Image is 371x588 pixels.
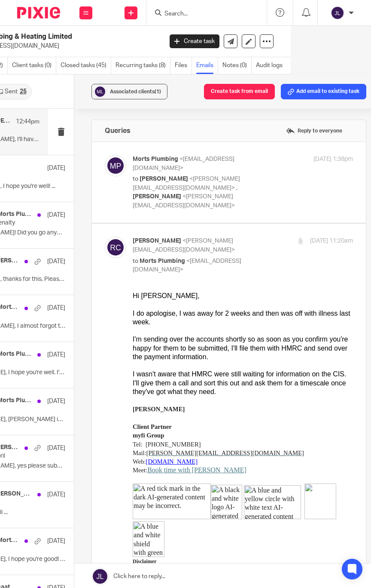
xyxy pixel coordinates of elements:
[142,470,147,477] sup: th
[133,176,240,191] span: <[PERSON_NAME][EMAIL_ADDRESS][DOMAIN_NAME]>
[47,444,65,453] p: [DATE]
[78,302,109,336] img: A black and white logo AI-generated content may be incorrect.
[13,166,65,173] a: [DOMAIN_NAME]
[133,194,181,200] span: [PERSON_NAME]
[91,84,167,99] button: Associated clients(1)
[47,164,65,172] p: [DATE]
[105,126,131,135] h4: Queries
[47,304,65,312] p: [DATE]
[281,84,366,99] button: Add email to existing task
[170,34,219,48] a: Create task
[204,84,275,99] button: Create task from email
[133,176,138,182] span: to
[15,283,114,290] a: Book time with [PERSON_NAME]
[47,397,65,406] p: [DATE]
[133,238,235,253] span: <[PERSON_NAME][EMAIL_ADDRESS][DOMAIN_NAME]>
[111,194,168,228] img: A blue and yellow circle with white text AI-generated content may be incorrect.
[172,192,204,228] img: emails
[155,89,161,94] span: (1)
[14,158,171,165] a: [PERSON_NAME][EMAIL_ADDRESS][DOMAIN_NAME]
[116,57,170,74] a: Recurring tasks (8)
[133,238,181,244] span: [PERSON_NAME]
[16,117,40,126] p: 12:44pm
[133,258,138,264] span: to
[105,237,126,258] img: svg%3E
[78,193,109,228] img: A black and white logo AI-generated content may be incorrect.
[140,258,185,264] span: Morts Plumbing
[133,258,241,273] span: <[EMAIL_ADDRESS][DOMAIN_NAME]>
[61,57,111,74] a: Closed tasks (45)
[13,275,65,282] a: [DOMAIN_NAME]
[12,57,56,74] a: Client tasks (0)
[111,302,168,336] img: A blue and yellow circle with white text AI-generated content may be incorrect.
[105,155,126,176] img: svg%3E
[17,7,60,18] img: Pixie
[140,176,188,182] span: [PERSON_NAME]
[284,124,344,137] label: Reply to everyone
[256,57,287,74] a: Audit logs
[47,490,65,499] p: [DATE]
[164,10,241,18] input: Search
[15,175,114,182] a: Book time with [PERSON_NAME]
[133,156,178,162] span: Morts Plumbing
[331,6,344,20] img: svg%3E
[110,89,161,94] span: Associated clients
[47,211,65,219] p: [DATE]
[172,300,204,336] img: emails
[94,85,106,98] img: svg%3E
[175,57,192,74] a: Files
[14,266,171,273] a: [PERSON_NAME][EMAIL_ADDRESS][DOMAIN_NAME]
[47,257,65,266] p: [DATE]
[47,537,65,545] p: [DATE]
[313,155,353,164] p: [DATE] 1:38pm
[310,237,353,246] p: [DATE] 11:20am
[133,194,235,209] span: <[PERSON_NAME][EMAIL_ADDRESS][DOMAIN_NAME]>
[47,351,65,359] p: [DATE]
[236,185,237,191] span: ,
[133,156,234,171] span: <[EMAIL_ADDRESS][DOMAIN_NAME]>
[196,57,218,74] a: Emails
[222,57,252,74] a: Notes (0)
[20,89,27,95] div: 25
